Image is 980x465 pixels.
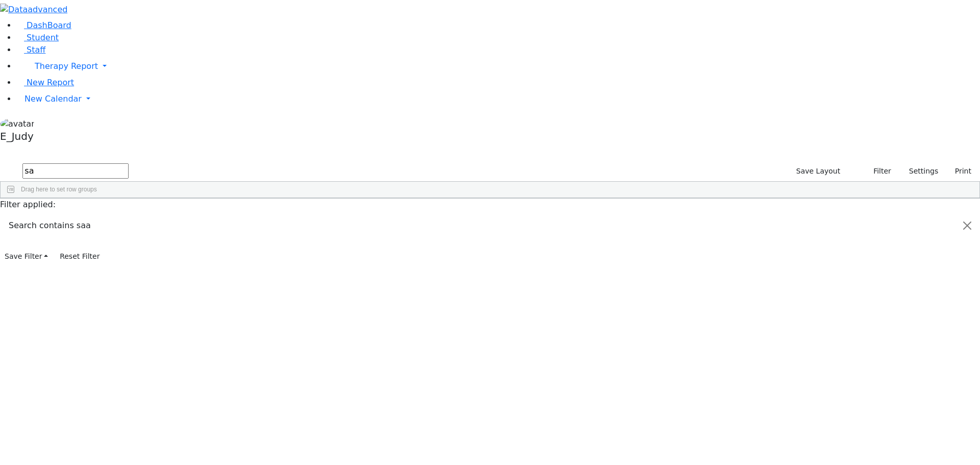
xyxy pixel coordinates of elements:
a: New Report [16,78,74,87]
button: Reset Filter [55,249,104,264]
a: Student [16,33,59,42]
span: New Report [27,78,74,87]
span: New Calendar [24,94,82,104]
button: Settings [896,163,943,179]
button: Filter [860,163,896,179]
span: DashBoard [27,20,71,30]
button: Print [943,163,976,179]
button: Save Layout [792,163,845,179]
a: Therapy Report [16,56,980,77]
span: Drag here to set row groups [21,186,97,193]
a: New Calendar [16,89,980,109]
input: Search [22,163,129,179]
a: DashBoard [16,20,71,30]
span: Therapy Report [35,61,98,71]
span: Student [27,33,59,42]
a: Staff [16,45,45,55]
span: Staff [27,45,45,55]
button: Close [955,211,979,240]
